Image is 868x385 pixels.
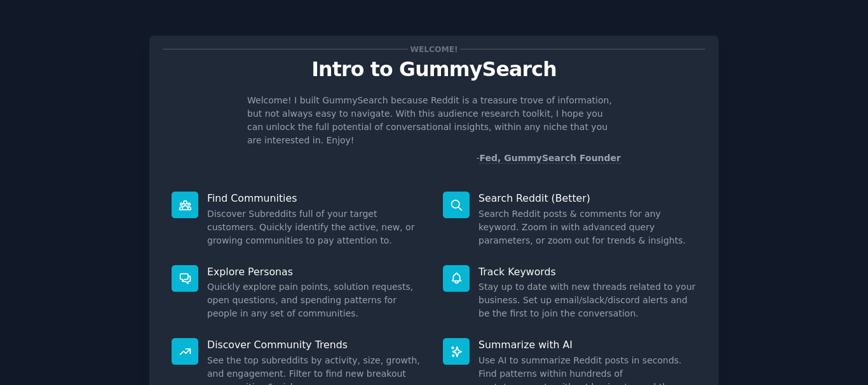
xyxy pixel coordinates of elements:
p: Intro to GummySearch [163,58,705,81]
span: Welcome! [408,42,460,56]
p: Explore Personas [207,265,425,278]
a: Fed, GummySearch Founder [479,153,621,164]
p: Find Communities [207,192,425,205]
dd: Quickly explore pain points, solution requests, open questions, and spending patterns for people ... [207,280,425,320]
p: Discover Community Trends [207,338,425,351]
dd: Search Reddit posts & comments for any keyword. Zoom in with advanced query parameters, or zoom o... [478,207,696,247]
p: Welcome! I built GummySearch because Reddit is a treasure trove of information, but not always ea... [247,94,621,147]
p: Summarize with AI [478,338,696,351]
dd: Stay up to date with new threads related to your business. Set up email/slack/discord alerts and ... [478,280,696,320]
p: Track Keywords [478,265,696,278]
p: Search Reddit (Better) [478,192,696,205]
dd: Discover Subreddits full of your target customers. Quickly identify the active, new, or growing c... [207,207,425,247]
div: - [476,152,621,165]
